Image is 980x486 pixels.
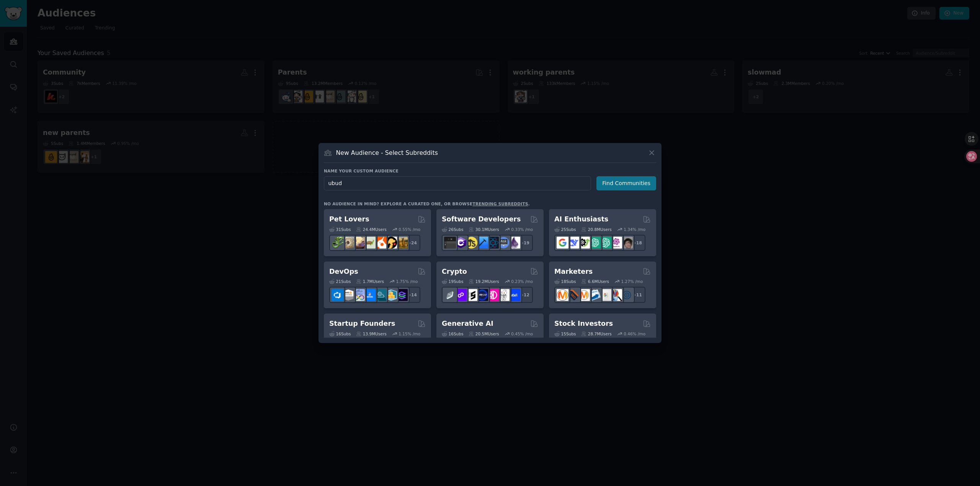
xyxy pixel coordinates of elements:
[396,279,418,284] div: 1.75 % /mo
[554,279,576,284] div: 18 Sub s
[324,168,656,174] h3: Name your custom audience
[399,331,420,336] div: 1.15 % /mo
[629,235,645,251] div: + 18
[465,289,477,301] img: ethstaker
[554,319,613,328] h2: Stock Investors
[599,237,611,249] img: chatgpt_prompts_
[508,237,520,249] img: elixir
[353,237,365,249] img: leopardgeckos
[621,279,643,284] div: 1.27 % /mo
[356,227,386,232] div: 24.4M Users
[624,227,645,232] div: 1.34 % /mo
[385,237,397,249] img: PetAdvice
[404,287,420,303] div: + 14
[554,331,576,336] div: 15 Sub s
[336,149,438,157] h3: New Audience - Select Subreddits
[442,331,463,336] div: 16 Sub s
[364,237,376,249] img: turtle
[511,331,533,336] div: 0.45 % /mo
[472,202,528,206] a: trending subreddits
[554,227,576,232] div: 25 Sub s
[599,289,611,301] img: googleads
[589,237,601,249] img: chatgpt_promptDesign
[374,237,386,249] img: cockatiel
[455,289,467,301] img: 0xPolygon
[557,237,568,249] img: GoogleGeminiAI
[364,289,376,301] img: DevOpsLinks
[581,331,611,336] div: 28.7M Users
[624,331,645,336] div: 0.46 % /mo
[332,237,343,249] img: herpetology
[324,176,591,190] input: Pick a short name, like "Digital Marketers" or "Movie-Goers"
[329,279,351,284] div: 21 Sub s
[554,267,593,276] h2: Marketers
[455,237,467,249] img: csharp
[498,289,510,301] img: CryptoNews
[610,237,622,249] img: OpenAIDev
[374,289,386,301] img: platformengineering
[476,237,488,249] img: iOSProgramming
[567,237,579,249] img: DeepSeek
[329,227,351,232] div: 31 Sub s
[469,331,499,336] div: 20.5M Users
[329,267,358,276] h2: DevOps
[444,237,456,249] img: software
[508,289,520,301] img: defi_
[404,235,420,251] div: + 24
[498,237,510,249] img: AskComputerScience
[442,227,463,232] div: 26 Sub s
[356,331,386,336] div: 13.9M Users
[399,227,420,232] div: 0.55 % /mo
[396,237,408,249] img: dogbreed
[442,279,463,284] div: 19 Sub s
[329,331,351,336] div: 16 Sub s
[353,289,365,301] img: Docker_DevOps
[442,267,467,276] h2: Crypto
[596,176,656,190] button: Find Communities
[487,237,499,249] img: reactnative
[517,287,533,303] div: + 12
[385,289,397,301] img: aws_cdk
[329,215,369,224] h2: Pet Lovers
[621,237,633,249] img: ArtificalIntelligence
[621,289,633,301] img: OnlineMarketing
[342,289,354,301] img: AWS_Certified_Experts
[442,215,521,224] h2: Software Developers
[476,289,488,301] img: web3
[442,319,493,328] h2: Generative AI
[517,235,533,251] div: + 19
[610,289,622,301] img: MarketingResearch
[554,215,608,224] h2: AI Enthusiasts
[567,289,579,301] img: bigseo
[444,289,456,301] img: ethfinance
[356,279,384,284] div: 1.7M Users
[342,237,354,249] img: ballpython
[557,289,568,301] img: content_marketing
[511,279,533,284] div: 0.23 % /mo
[581,279,609,284] div: 6.6M Users
[396,289,408,301] img: PlatformEngineers
[329,319,395,328] h2: Startup Founders
[578,289,590,301] img: AskMarketing
[589,289,601,301] img: Emailmarketing
[511,227,533,232] div: 0.33 % /mo
[332,289,343,301] img: azuredevops
[469,227,499,232] div: 30.1M Users
[629,287,645,303] div: + 11
[324,201,530,206] div: No audience in mind? Explore a curated one, or browse .
[469,279,499,284] div: 19.2M Users
[578,237,590,249] img: AItoolsCatalog
[465,237,477,249] img: learnjavascript
[487,289,499,301] img: defiblockchain
[581,227,611,232] div: 20.8M Users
